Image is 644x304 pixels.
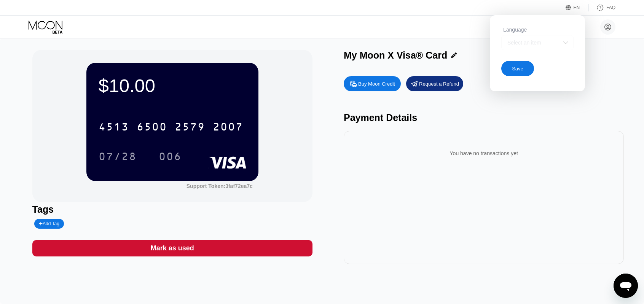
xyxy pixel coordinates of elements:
div: Request a Refund [419,81,459,87]
div: Save [501,58,574,76]
div: Payment Details [344,112,624,123]
div: EN [566,4,589,11]
div: My Moon X Visa® Card [344,50,447,61]
div: 07/28 [99,151,137,164]
div: Buy Moon Credit [344,76,401,91]
div: Language [501,27,574,33]
div: EN [574,5,580,10]
div: Add Tag [39,221,59,226]
iframe: 启动消息传送窗口的按钮 [614,274,638,298]
div: FAQ [606,5,615,10]
div: You have no transactions yet [350,143,618,164]
div: 006 [153,147,187,166]
div: Support Token:3faf72ea7c [187,183,253,189]
div: 2579 [175,122,205,134]
div: Request a Refund [406,76,463,91]
div: Tags [32,204,312,215]
div: Mark as used [151,244,194,253]
div: 4513 [99,122,129,134]
div: Buy Moon Credit [358,81,395,87]
div: Save [512,65,523,72]
div: Support Token: 3faf72ea7c [187,183,253,189]
div: 2007 [213,122,243,134]
div: Add Tag [34,219,64,229]
div: 4513650025792007 [94,117,248,136]
div: 6500 [137,122,167,134]
div: 006 [159,151,182,164]
div: Select an item [505,40,558,46]
div: Mark as used [32,240,312,256]
div: 07/28 [93,147,142,166]
div: FAQ [589,4,615,11]
div: $10.00 [99,75,246,96]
